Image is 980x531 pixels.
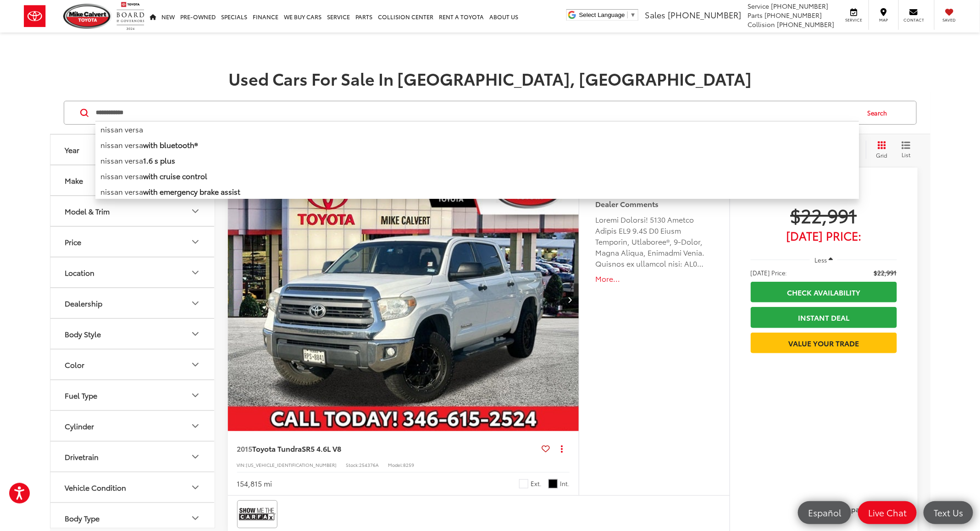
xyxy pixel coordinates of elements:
[95,184,859,199] li: nissan versa
[190,513,201,524] div: Body Type
[876,151,888,159] span: Grid
[864,507,911,518] span: Live Chat
[65,391,98,400] div: Fuel Type
[227,168,580,432] img: 2015 Toyota Tundra SR5 4.6L V8
[190,298,201,309] div: Dealership
[751,307,897,328] a: Instant Deal
[302,443,342,454] span: SR5 4.6L V8
[65,452,99,461] div: Drivetrain
[95,121,859,137] li: nissan versa
[874,268,897,277] span: $22,991
[595,214,713,269] div: Loremi Dolorsi! 5130 Ametco Adipis EL9 9.4S D0 Eiusm Temporin, Utlaboree®, 9-Dolor, Magna Aliqua,...
[95,153,859,168] li: nissan versa
[579,11,636,18] a: Select Language​
[190,267,201,278] div: Location
[519,479,528,488] span: White
[65,299,103,307] div: Dealership
[843,17,864,23] span: Service
[630,11,636,18] span: ▼
[903,17,924,23] span: Contact
[65,176,83,185] div: Make
[237,443,253,454] span: 2015
[65,145,80,154] div: Year
[95,168,859,184] li: nissan versa
[190,390,201,401] div: Fuel Type
[747,1,769,11] span: Service
[929,507,968,518] span: Text Us
[751,282,897,302] a: Check Availability
[814,256,827,264] span: Less
[50,472,216,502] button: Vehicle ConditionVehicle Condition
[190,451,201,462] div: Drivetrain
[237,443,538,454] a: 2015Toyota TundraSR5 4.6L V8
[560,479,570,488] span: Int.
[50,257,216,287] button: LocationLocation
[579,11,625,18] span: Select Language
[246,461,337,468] span: [US_VEHICLE_IDENTIFICATION_NUMBER]
[346,461,360,468] span: Stock:
[858,501,917,524] a: Live Chat
[50,380,216,410] button: Fuel TypeFuel Type
[65,329,101,338] div: Body Style
[50,165,216,195] button: MakeMake
[190,236,201,247] div: Price
[65,422,94,430] div: Cylinder
[65,268,95,277] div: Location
[65,514,100,522] div: Body Type
[548,479,558,488] span: Graphite
[237,478,272,489] div: 154,815 mi
[190,482,201,493] div: Vehicle Condition
[771,1,828,11] span: [PHONE_NUMBER]
[227,168,580,431] a: 2015 Toyota Tundra SR5 4.6L V82015 Toyota Tundra SR5 4.6L V82015 Toyota Tundra SR5 4.6L V82015 To...
[190,328,201,339] div: Body Style
[803,507,846,518] span: Español
[668,9,741,21] span: [PHONE_NUMBER]
[50,288,216,318] button: DealershipDealership
[144,139,198,150] b: with bluetooth®
[144,186,241,197] b: with emergency brake assist
[939,17,959,23] span: Saved
[560,284,579,316] button: Next image
[63,4,112,29] img: Mike Calvert Toyota
[227,168,580,431] div: 2015 Toyota Tundra SR5 4.6L V8 0
[751,268,787,277] span: [DATE] Price:
[866,141,895,159] button: Grid View
[554,440,570,456] button: Actions
[764,11,822,20] span: [PHONE_NUMBER]
[95,102,859,124] input: Search by Make, Model, or Keyword
[747,20,775,29] span: Collision
[50,319,216,349] button: Body StyleBody Style
[239,502,276,526] img: View CARFAX report
[95,137,859,153] li: nissan versa
[645,9,665,21] span: Sales
[747,11,763,20] span: Parts
[595,198,713,209] h5: Dealer Comments
[65,360,85,369] div: Color
[50,227,216,257] button: PricePrice
[65,207,110,215] div: Model & Trim
[190,421,201,432] div: Cylinder
[50,135,216,164] button: YearYear
[627,11,628,18] span: ​
[65,483,127,492] div: Vehicle Condition
[50,196,216,226] button: Model & TrimModel & Trim
[190,206,201,217] div: Model & Trim
[50,442,216,471] button: DrivetrainDrivetrain
[798,501,851,524] a: Español
[902,151,911,159] span: List
[50,350,216,379] button: ColorColor
[561,445,563,452] span: dropdown dots
[595,274,713,284] button: More...
[144,170,208,181] b: with cruise control
[874,17,894,23] span: Map
[777,20,834,29] span: [PHONE_NUMBER]
[388,461,404,468] span: Model:
[50,411,216,441] button: CylinderCylinder
[404,461,415,468] span: 8259
[924,501,973,524] a: Text Us
[859,101,901,124] button: Search
[895,141,918,159] button: List View
[751,333,897,353] a: Value Your Trade
[144,155,176,165] b: 1.6 s plus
